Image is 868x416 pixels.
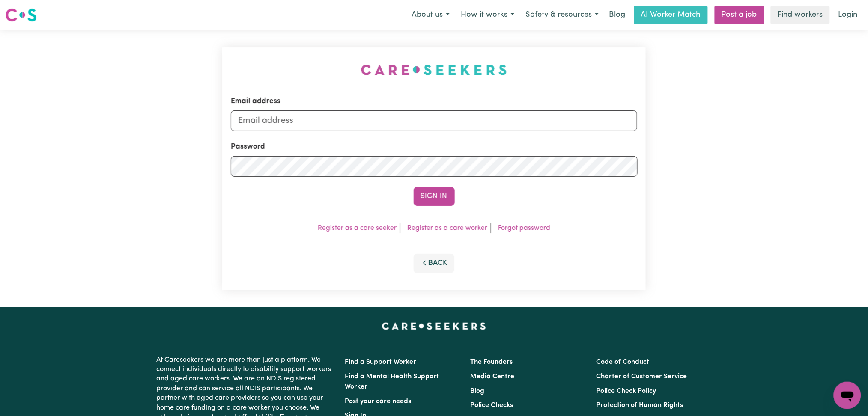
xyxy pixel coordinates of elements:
[715,6,764,24] a: Post a job
[771,6,830,24] a: Find workers
[231,141,265,152] label: Password
[5,7,37,23] img: Careseekers logo
[382,323,486,330] a: Careseekers home page
[604,6,631,24] a: Blog
[414,187,455,206] button: Sign In
[318,225,397,232] a: Register as a care seeker
[345,373,439,390] a: Find a Mental Health Support Worker
[596,359,649,365] a: Code of Conduct
[5,5,37,25] a: Careseekers logo
[406,6,455,24] button: About us
[471,402,513,409] a: Police Checks
[498,225,550,232] a: Forgot password
[634,6,708,24] a: AI Worker Match
[414,254,455,273] button: Back
[231,110,638,131] input: Email address
[520,6,604,24] button: Safety & resources
[345,398,412,405] a: Post your care needs
[455,6,520,24] button: How it works
[596,402,683,409] a: Protection of Human Rights
[834,382,861,409] iframe: Button to launch messaging window
[407,225,487,232] a: Register as a care worker
[471,359,513,365] a: The Founders
[345,359,417,365] a: Find a Support Worker
[596,373,687,380] a: Charter of Customer Service
[471,388,485,395] a: Blog
[231,96,280,107] label: Email address
[833,6,863,24] a: Login
[471,373,515,380] a: Media Centre
[596,388,656,395] a: Police Check Policy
